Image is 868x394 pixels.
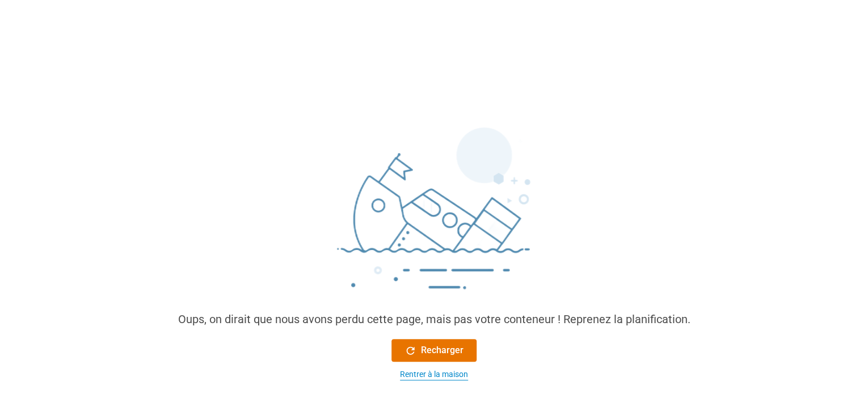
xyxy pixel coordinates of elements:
button: Rentrer à la maison [391,368,477,380]
font: Rentrer à la maison [400,370,468,379]
img: sinking_ship.png [264,122,604,311]
button: Recharger [391,339,477,362]
font: Recharger [421,345,464,355]
font: Oups, on dirait que nous avons perdu cette page, mais pas votre conteneur ! Reprenez la planifica... [178,312,690,326]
